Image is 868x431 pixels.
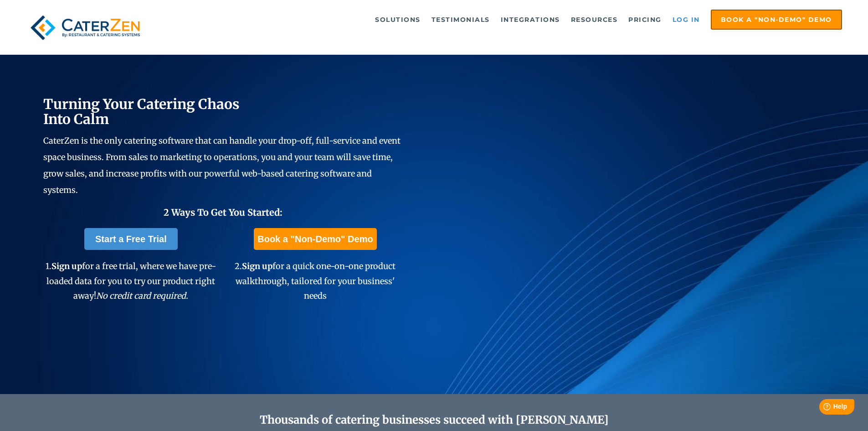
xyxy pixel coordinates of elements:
span: Turning Your Catering Chaos Into Calm [43,95,240,128]
a: Log in [668,10,704,29]
em: No credit card required. [96,291,188,301]
a: Pricing [624,10,666,29]
span: Sign up [51,261,82,271]
div: Navigation Menu [165,10,842,30]
a: Integrations [496,10,565,29]
img: caterzen [26,10,144,46]
h2: Thousands of catering businesses succeed with [PERSON_NAME] [87,414,781,427]
span: 2 Ways To Get You Started: [164,207,282,218]
span: Sign up [242,261,272,271]
span: 1. for a free trial, where we have pre-loaded data for you to try our product right away! [46,261,216,301]
a: Testimonials [427,10,494,29]
iframe: Help widget launcher [787,395,858,421]
a: Solutions [370,10,425,29]
a: Book a "Non-Demo" Demo [711,10,842,30]
span: CaterZen is the only catering software that can handle your drop-off, full-service and event spac... [43,135,401,195]
a: Start a Free Trial [84,228,178,250]
span: 2. for a quick one-on-one product walkthrough, tailored for your business' needs [235,261,395,301]
a: Book a "Non-Demo" Demo [254,228,376,250]
a: Resources [566,10,622,29]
